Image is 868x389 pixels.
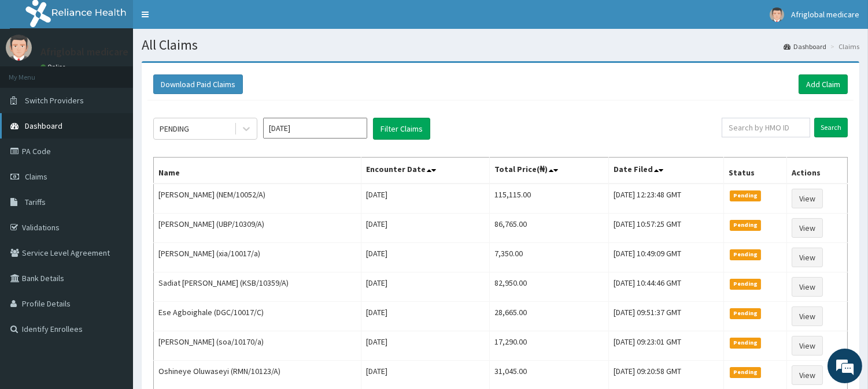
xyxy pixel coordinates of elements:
[154,272,361,302] td: Sadiat [PERSON_NAME] (KSB/10359/A)
[609,272,724,302] td: [DATE] 10:44:46 GMT
[25,171,47,182] span: Claims
[730,279,762,289] span: Pending
[361,272,489,302] td: [DATE]
[21,58,47,87] img: d_794563401_company_1708531726252_794563401
[730,308,762,319] span: Pending
[373,118,430,140] button: Filter Claims
[361,158,489,184] th: Encounter Date
[490,184,609,214] td: 115,115.00
[792,248,823,267] a: View
[791,9,859,20] span: Afriglobal medicare
[792,336,823,356] a: View
[784,42,826,51] a: Dashboard
[361,214,489,243] td: [DATE]
[490,272,609,302] td: 82,950.00
[361,243,489,272] td: [DATE]
[154,158,361,184] th: Name
[490,158,609,184] th: Total Price(₦)
[190,6,217,33] div: Minimize live chat window
[263,118,367,139] input: Select Month and Year
[361,184,489,214] td: [DATE]
[490,243,609,272] td: 7,350.00
[792,306,823,326] a: View
[730,190,762,201] span: Pending
[154,214,361,243] td: [PERSON_NAME] (UBP/10309/A)
[792,218,823,238] a: View
[40,63,68,71] a: Online
[25,197,46,207] span: Tariffs
[25,121,62,131] span: Dashboard
[60,65,194,80] div: Chat with us now
[609,184,724,214] td: [DATE] 12:23:48 GMT
[799,74,848,94] a: Add Claim
[828,42,859,51] li: Claims
[25,95,84,106] span: Switch Providers
[722,118,810,137] input: Search by HMO ID
[730,338,762,348] span: Pending
[6,35,32,61] img: User Image
[609,302,724,331] td: [DATE] 09:51:37 GMT
[142,38,859,53] h1: All Claims
[792,277,823,297] a: View
[792,365,823,385] a: View
[361,302,489,331] td: [DATE]
[160,123,189,134] div: PENDING
[490,302,609,331] td: 28,665.00
[361,331,489,361] td: [DATE]
[792,189,823,208] a: View
[490,214,609,243] td: 86,765.00
[730,367,762,377] span: Pending
[40,47,128,57] p: Afriglobal medicare
[609,158,724,184] th: Date Filed
[153,74,243,94] button: Download Paid Claims
[770,8,784,22] img: User Image
[786,158,847,184] th: Actions
[609,331,724,361] td: [DATE] 09:23:01 GMT
[154,243,361,272] td: [PERSON_NAME] (xia/10017/a)
[6,263,220,304] textarea: Type your message and hit 'Enter'
[67,119,160,236] span: We're online!
[490,331,609,361] td: 17,290.00
[723,158,786,184] th: Status
[154,184,361,214] td: [PERSON_NAME] (NEM/10052/A)
[730,249,762,260] span: Pending
[154,302,361,331] td: Ese Agboighale (DGC/10017/C)
[814,118,848,137] input: Search
[154,331,361,361] td: [PERSON_NAME] (soa/10170/a)
[609,214,724,243] td: [DATE] 10:57:25 GMT
[730,220,762,230] span: Pending
[609,243,724,272] td: [DATE] 10:49:09 GMT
